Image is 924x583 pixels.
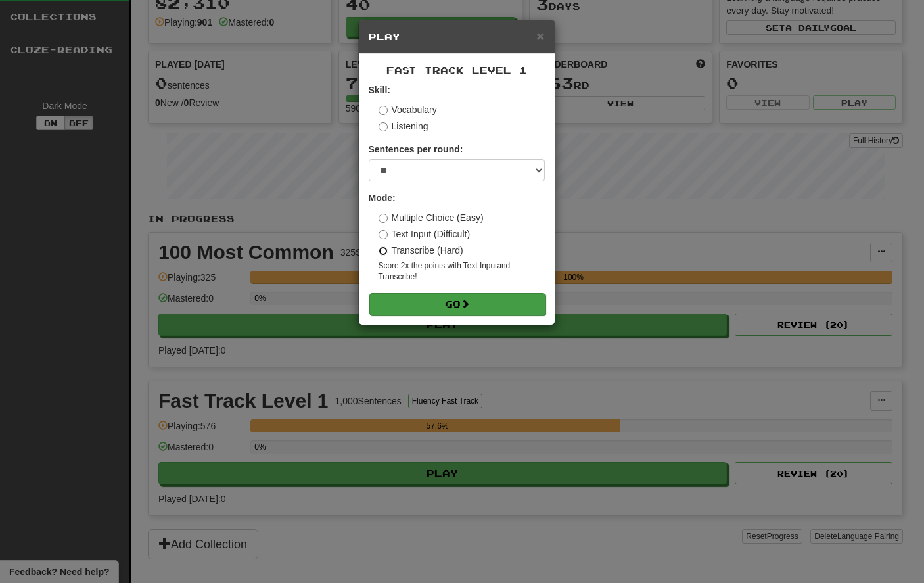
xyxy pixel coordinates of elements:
small: Score 2x the points with Text Input and Transcribe ! [379,260,545,283]
input: Text Input (Difficult) [379,230,388,239]
span: × [536,28,544,43]
input: Listening [379,122,388,131]
label: Vocabulary [379,103,437,116]
input: Transcribe (Hard) [379,246,388,256]
strong: Skill: [369,85,390,95]
label: Text Input (Difficult) [379,227,471,241]
label: Listening [379,120,428,133]
span: Fast Track Level 1 [386,64,527,76]
button: Go [369,293,545,315]
h5: Play [369,30,545,43]
strong: Mode: [369,193,396,203]
label: Multiple Choice (Easy) [379,211,484,224]
button: Close [536,29,544,43]
label: Transcribe (Hard) [379,244,463,257]
label: Sentences per round: [369,143,463,156]
input: Vocabulary [379,106,388,115]
input: Multiple Choice (Easy) [379,214,388,223]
